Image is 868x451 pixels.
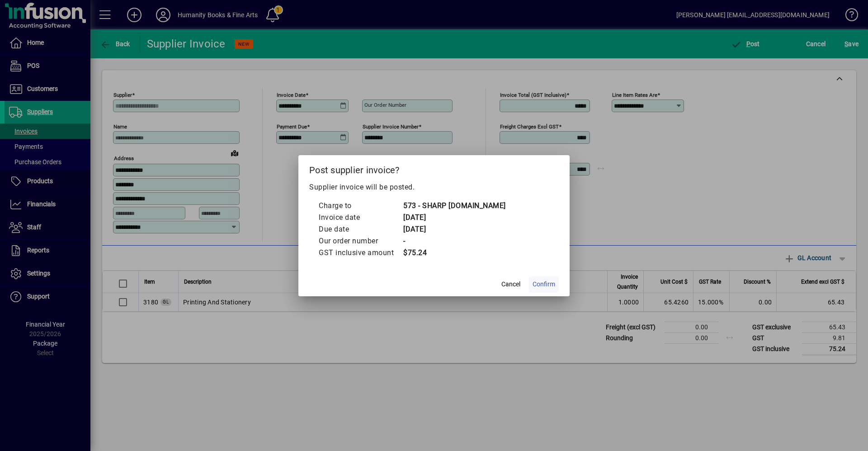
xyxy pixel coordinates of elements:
[318,223,403,235] td: Due date
[309,182,559,193] p: Supplier invoice will be posted.
[403,200,506,212] td: 573 - SHARP [DOMAIN_NAME]
[403,247,506,259] td: $75.24
[298,155,570,181] h2: Post supplier invoice?
[403,223,506,235] td: [DATE]
[501,280,520,289] span: Cancel
[496,276,525,293] button: Cancel
[533,280,555,289] span: Confirm
[403,212,506,223] td: [DATE]
[318,212,403,223] td: Invoice date
[318,200,403,212] td: Charge to
[318,235,403,247] td: Our order number
[529,276,559,293] button: Confirm
[403,235,506,247] td: -
[318,247,403,259] td: GST inclusive amount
